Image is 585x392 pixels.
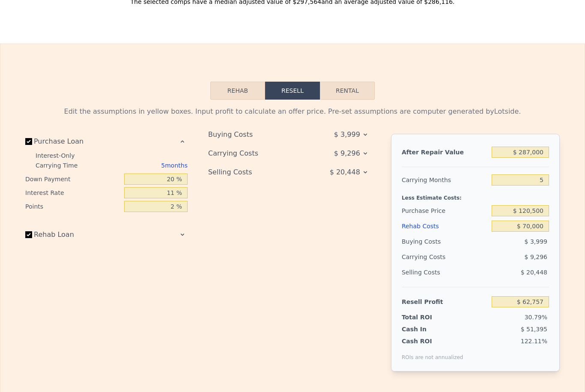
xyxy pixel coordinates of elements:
div: Buying Costs [402,234,488,249]
span: $ 3,999 [334,127,360,142]
div: Carrying Costs [208,146,304,161]
div: Selling Costs [208,165,304,180]
span: $ 51,395 [521,326,547,333]
div: Carrying Costs [402,249,455,265]
div: Rehab Costs [402,218,488,234]
button: Rental [320,82,375,100]
div: Selling Costs [402,265,488,280]
input: Rehab Loan [25,231,32,238]
div: After Repair Value [402,144,488,160]
div: Carrying Time [36,159,91,172]
div: Total ROI [402,313,455,321]
div: Carrying Months [402,172,488,188]
div: Purchase Price [402,203,488,218]
div: Down Payment [25,172,121,186]
span: $ 9,296 [334,146,360,161]
span: 122.11% [521,338,547,345]
input: Purchase Loan [25,138,32,145]
label: Purchase Loan [25,134,121,149]
div: Less Estimate Costs: [402,188,549,203]
span: $ 3,999 [525,238,547,245]
div: Cash ROI [402,337,463,345]
div: Resell Profit [402,294,488,309]
div: Interest-Only [36,153,127,159]
div: Interest Rate [25,186,121,200]
label: Rehab Loan [25,227,121,242]
button: Rehab [210,82,265,100]
span: $ 20,448 [521,269,547,276]
div: Points [25,200,121,213]
div: ROIs are not annualized [402,345,463,361]
div: Edit the assumptions in yellow boxes. Input profit to calculate an offer price. Pre-set assumptio... [25,106,560,117]
div: Buying Costs [208,127,304,142]
span: 30.79% [525,314,547,321]
button: Resell [265,82,320,100]
div: Cash In [402,325,455,333]
span: $ 20,448 [330,165,360,180]
div: 5 months [95,159,188,172]
span: $ 9,296 [525,253,547,260]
